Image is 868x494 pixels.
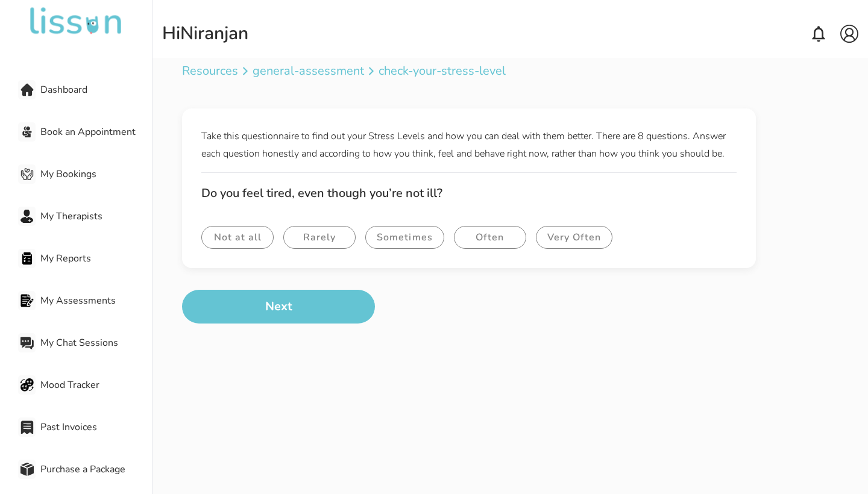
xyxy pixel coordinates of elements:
img: Dashboard [20,83,34,96]
button: Very Often [536,226,612,249]
span: Dashboard [40,83,152,97]
span: My Therapists [40,209,152,224]
button: Rarely [283,226,356,249]
span: Purchase a Package [40,462,152,477]
img: Book an Appointment [20,125,34,139]
span: My Reports [40,251,152,266]
span: My Assessments [40,293,152,308]
span: Book an Appointment [40,125,152,139]
img: Purchase a Package [20,463,34,476]
a: Resources [182,63,238,80]
img: My Therapists [20,210,34,223]
span: Past Invoices [40,420,152,434]
img: Mood Tracker [20,378,34,392]
img: My Assessments [20,294,34,307]
span: My Bookings [40,167,152,181]
img: My Chat Sessions [20,336,34,349]
img: My Bookings [20,167,34,181]
a: general-assessment [253,63,364,80]
button: Next [182,290,375,324]
div: Hi Niranjan [162,23,248,45]
span: Mood Tracker [40,378,152,392]
button: Not at all [201,226,274,249]
button: Sometimes [365,226,444,249]
span: My Chat Sessions [40,336,152,350]
h3: Do you feel tired, even though you’re not ill? [201,185,737,202]
img: Past Invoices [20,421,34,434]
img: My Reports [20,252,34,265]
button: Often [454,226,526,249]
p: Take this questionnaire to find out your Stress Levels and how you can deal with them better. The... [201,128,737,163]
img: account.svg [840,25,858,43]
img: undefined [28,7,124,36]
